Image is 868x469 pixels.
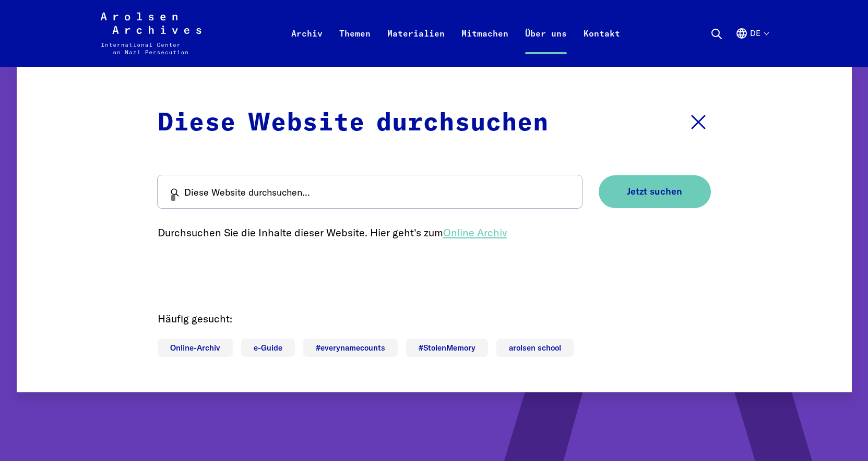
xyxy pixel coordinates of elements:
[575,25,628,67] a: Kontakt
[283,13,628,54] nav: Primär
[517,25,575,67] a: Über uns
[379,25,453,67] a: Materialien
[158,339,233,357] a: Online-Archiv
[158,225,711,240] p: Durchsuchen Sie die Inhalte dieser Website. Hier geht's zum
[406,339,488,357] a: #StolenMemory
[627,186,682,197] span: Jetzt suchen
[283,25,331,67] a: Archiv
[241,339,295,357] a: e-Guide
[443,226,507,239] a: Online Archiv
[331,25,379,67] a: Themen
[158,311,711,327] p: Häufig gesucht:
[303,339,398,357] a: #everynamecounts
[735,27,768,65] button: Deutsch, Sprachauswahl
[496,339,574,357] a: arolsen school
[599,175,711,208] button: Jetzt suchen
[158,104,549,142] p: Diese Website durchsuchen
[453,25,517,67] a: Mitmachen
